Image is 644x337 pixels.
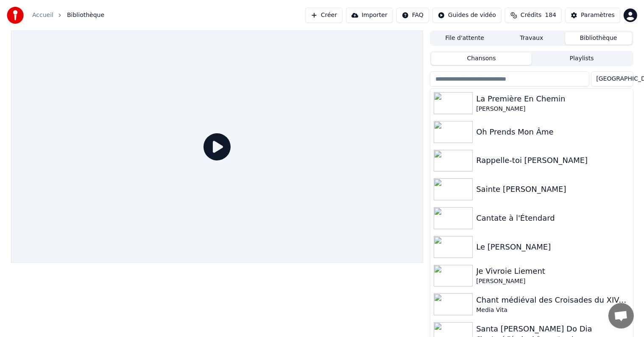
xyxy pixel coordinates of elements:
[581,11,615,20] div: Paramètres
[476,265,629,277] div: Je Vivroie Liement
[67,11,104,20] span: Bibliothèque
[7,7,24,24] img: youka
[476,241,629,253] div: Le [PERSON_NAME]
[545,11,556,20] span: 184
[476,323,629,335] div: Santa [PERSON_NAME] Do Dia
[432,8,502,23] button: Guides de vidéo
[608,303,634,329] div: Ouvrir le chat
[565,8,620,23] button: Paramètres
[396,8,429,23] button: FAQ
[505,8,562,23] button: Crédits184
[476,212,629,224] div: Cantate à l'Étendard
[476,93,629,105] div: La Première En Chemin
[476,294,629,306] div: Chant médiéval des Croisades du XIVème siècle
[431,53,532,65] button: Chansons
[476,154,629,166] div: Rappelle-toi [PERSON_NAME]
[521,11,541,20] span: Crédits
[498,32,565,45] button: Travaux
[32,11,104,20] nav: breadcrumb
[32,11,53,20] a: Accueil
[532,53,632,65] button: Playlists
[476,126,629,138] div: Oh Prends Mon Âme
[476,277,629,286] div: [PERSON_NAME]
[476,105,629,113] div: [PERSON_NAME]
[565,32,632,45] button: Bibliothèque
[476,306,629,315] div: Media Vita
[476,183,629,195] div: Sainte [PERSON_NAME]
[431,32,498,45] button: File d'attente
[305,8,343,23] button: Créer
[346,8,393,23] button: Importer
